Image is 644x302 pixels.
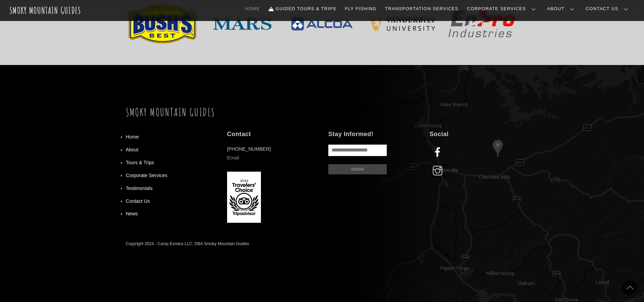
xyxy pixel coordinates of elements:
img: 225d4cf12a6e9da6996dc3d47250e4de [368,17,436,31]
a: Email [227,155,239,160]
a: instagram [429,168,448,174]
a: Contact Us [583,2,634,16]
a: Testimonials [126,186,153,191]
img: bushs-best-logo [129,5,196,43]
a: Transportation Services [382,2,461,16]
p: [PHONE_NUMBER] [227,145,316,163]
a: Contact Us [126,198,150,204]
a: About [545,2,580,16]
a: Smoky Mountain Guides [9,5,81,16]
a: Home [242,2,263,16]
a: Tours & Trips [126,160,154,165]
img: Enpro_Industries_logo.svg [448,10,515,38]
h4: Social [429,130,518,138]
h4: Stay Informed! [328,130,417,138]
a: About [126,147,139,152]
a: Corporate Services [126,173,168,178]
a: News [126,211,138,216]
a: Corporate Services [464,2,541,16]
img: PNGPIX-COM-Alcoa-Logo-PNG-Transparent [288,15,356,33]
a: Smoky Mountain Guides [126,106,215,119]
h4: Contact [227,130,316,138]
a: Home [126,134,139,139]
a: Guided Tours & Trips [266,2,339,16]
div: Copyright 2024 - Camp Exodus LLC, DBA Smoky Mountain Guides [126,240,249,247]
img: Mars-Logo [208,17,276,31]
img: TripAdvisor [227,172,261,223]
a: Fly Fishing [342,2,379,16]
a: facebook [429,149,448,155]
